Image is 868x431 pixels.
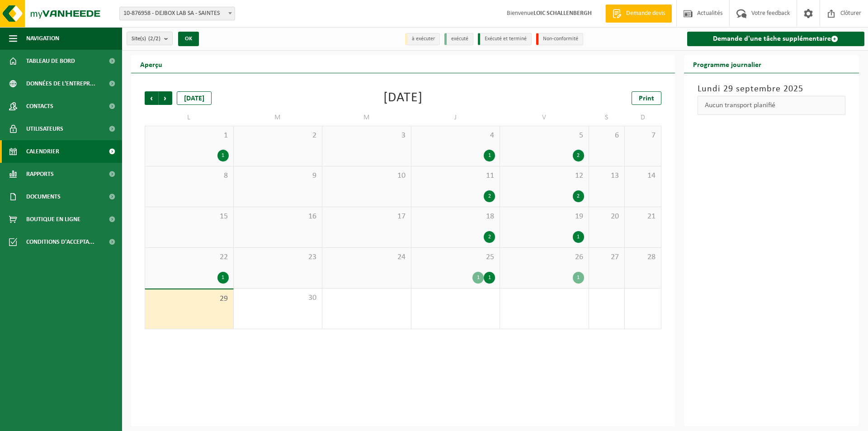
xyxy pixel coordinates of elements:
[150,131,229,141] span: 1
[505,252,584,262] span: 26
[238,252,318,262] span: 23
[322,109,411,126] td: M
[159,91,172,105] span: Suivant
[573,272,584,284] div: 1
[148,36,160,42] count: (2/2)
[478,33,532,45] li: Exécuté et terminé
[150,171,229,181] span: 8
[26,27,59,50] span: Navigation
[698,96,846,115] div: Aucun transport planifié
[26,50,75,72] span: Tableau de bord
[416,171,495,181] span: 11
[605,5,672,23] a: Demande devis
[573,190,584,202] div: 2
[217,150,229,161] div: 1
[26,208,80,231] span: Boutique en ligne
[26,231,94,253] span: Conditions d'accepta...
[573,231,584,243] div: 1
[26,118,63,140] span: Utilisateurs
[234,109,323,126] td: M
[505,131,584,141] span: 5
[217,272,229,284] div: 1
[533,10,592,17] strong: LOIC SCHALLENBERGH
[178,32,199,46] button: OK
[505,171,584,181] span: 12
[639,95,654,102] span: Print
[177,91,212,105] div: [DATE]
[26,163,54,185] span: Rapports
[416,252,495,262] span: 25
[411,109,500,126] td: J
[26,72,95,95] span: Données de l'entrepr...
[145,91,158,105] span: Précédent
[698,82,846,96] h3: Lundi 29 septembre 2025
[150,212,229,222] span: 15
[150,252,229,262] span: 22
[238,293,318,303] span: 30
[625,109,661,126] td: D
[383,91,423,105] div: [DATE]
[684,55,770,73] h2: Programme journalier
[132,32,160,46] span: Site(s)
[589,109,625,126] td: S
[238,212,318,222] span: 16
[327,212,406,222] span: 17
[238,171,318,181] span: 9
[594,131,620,141] span: 6
[472,272,484,284] div: 1
[500,109,589,126] td: V
[26,95,53,118] span: Contacts
[127,32,173,45] button: Site(s)(2/2)
[629,212,656,222] span: 21
[484,190,495,202] div: 2
[573,150,584,161] div: 2
[26,140,59,163] span: Calendrier
[327,131,406,141] span: 3
[536,33,583,45] li: Non-conformité
[131,55,171,73] h2: Aperçu
[416,212,495,222] span: 18
[629,252,656,262] span: 28
[327,171,406,181] span: 10
[26,185,61,208] span: Documents
[238,131,318,141] span: 2
[119,7,235,20] span: 10-876958 - DEJBOX LAB SA - SAINTES
[594,212,620,222] span: 20
[484,272,495,284] div: 1
[629,131,656,141] span: 7
[505,212,584,222] span: 19
[687,32,865,46] a: Demande d'une tâche supplémentaire
[629,171,656,181] span: 14
[632,91,661,105] a: Print
[484,231,495,243] div: 2
[405,33,440,45] li: à exécuter
[120,7,235,20] span: 10-876958 - DEJBOX LAB SA - SAINTES
[150,294,229,304] span: 29
[416,131,495,141] span: 4
[594,171,620,181] span: 13
[624,9,667,18] span: Demande devis
[145,109,234,126] td: L
[327,252,406,262] span: 24
[594,252,620,262] span: 27
[444,33,473,45] li: exécuté
[484,150,495,161] div: 1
